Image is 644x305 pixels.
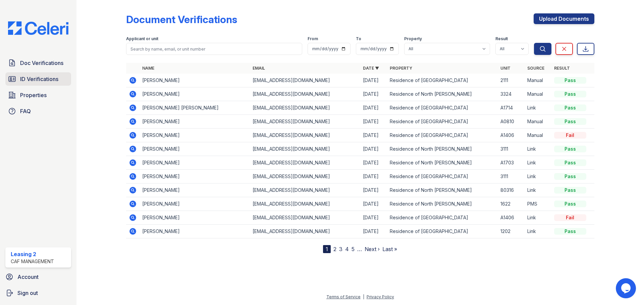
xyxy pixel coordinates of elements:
div: CAF Management [11,258,54,265]
span: FAQ [20,107,31,115]
td: [PERSON_NAME] [140,225,250,238]
td: Residence of [GEOGRAPHIC_DATA] [387,74,497,87]
td: [PERSON_NAME] [140,197,250,211]
td: Manual [525,87,551,101]
td: [DATE] [360,183,387,197]
td: Residence of [GEOGRAPHIC_DATA] [387,101,497,115]
label: From [308,36,318,42]
a: 3 [339,246,342,252]
span: … [357,245,362,253]
td: [EMAIL_ADDRESS][DOMAIN_NAME] [250,101,360,115]
td: [EMAIL_ADDRESS][DOMAIN_NAME] [250,129,360,142]
a: 4 [345,246,349,252]
td: A1406 [498,211,525,225]
td: A1406 [498,129,525,142]
button: Sign out [3,286,74,300]
td: [DATE] [360,87,387,101]
td: Residence of [GEOGRAPHIC_DATA] [387,115,497,129]
td: [EMAIL_ADDRESS][DOMAIN_NAME] [250,183,360,197]
td: Link [525,225,551,238]
td: A1703 [498,156,525,170]
div: Document Verifications [126,13,237,25]
td: Manual [525,129,551,142]
a: Last » [382,246,397,252]
label: Result [495,36,508,42]
a: Terms of Service [326,294,361,299]
td: [DATE] [360,156,387,170]
td: Residence of North [PERSON_NAME] [387,142,497,156]
td: [DATE] [360,101,387,115]
a: Properties [5,88,71,102]
td: 1202 [498,225,525,238]
td: [EMAIL_ADDRESS][DOMAIN_NAME] [250,225,360,238]
td: Link [525,142,551,156]
td: Residence of [GEOGRAPHIC_DATA] [387,170,497,183]
td: [DATE] [360,142,387,156]
td: Link [525,211,551,225]
td: [EMAIL_ADDRESS][DOMAIN_NAME] [250,115,360,129]
td: Residence of North [PERSON_NAME] [387,87,497,101]
a: Date ▼ [363,66,379,71]
td: Link [525,101,551,115]
div: Pass [554,118,586,125]
a: ID Verifications [5,72,71,86]
td: [EMAIL_ADDRESS][DOMAIN_NAME] [250,142,360,156]
span: Sign out [17,289,38,297]
div: Pass [554,173,586,180]
div: Fail [554,214,586,221]
a: Property [390,66,412,71]
td: [EMAIL_ADDRESS][DOMAIN_NAME] [250,170,360,183]
td: Link [525,156,551,170]
td: 2111 [498,74,525,87]
label: Applicant or unit [126,36,158,42]
td: [PERSON_NAME] [140,129,250,142]
td: [PERSON_NAME] [PERSON_NAME] [140,101,250,115]
label: To [356,36,361,42]
td: Residence of North [PERSON_NAME] [387,197,497,211]
a: 2 [333,246,336,252]
td: [EMAIL_ADDRESS][DOMAIN_NAME] [250,211,360,225]
a: Source [527,66,544,71]
td: [DATE] [360,74,387,87]
div: Pass [554,187,586,194]
td: [DATE] [360,115,387,129]
div: Pass [554,91,586,97]
td: Residence of North [PERSON_NAME] [387,156,497,170]
td: [DATE] [360,211,387,225]
div: Pass [554,159,586,166]
td: Residence of [GEOGRAPHIC_DATA] [387,211,497,225]
a: Unit [500,66,511,71]
img: CE_Logo_Blue-a8612792a0a2168367f1c8372b55b34899dd931a85d93a1a3d3e32e68fde9ad4.png [3,21,74,35]
td: 3111 [498,170,525,183]
td: Residence of North [PERSON_NAME] [387,183,497,197]
td: A1714 [498,101,525,115]
td: 3324 [498,87,525,101]
td: [PERSON_NAME] [140,74,250,87]
div: | [363,294,364,299]
td: [DATE] [360,170,387,183]
td: [DATE] [360,225,387,238]
a: Privacy Policy [367,294,394,299]
a: Email [253,66,265,71]
label: Property [404,36,422,42]
a: Name [142,66,154,71]
a: Doc Verifications [5,56,71,70]
td: [PERSON_NAME] [140,211,250,225]
td: [EMAIL_ADDRESS][DOMAIN_NAME] [250,197,360,211]
div: Pass [554,146,586,152]
div: Pass [554,77,586,84]
td: Residence of [GEOGRAPHIC_DATA] [387,225,497,238]
a: 5 [352,246,355,252]
td: 3111 [498,142,525,156]
td: [EMAIL_ADDRESS][DOMAIN_NAME] [250,156,360,170]
td: A0810 [498,115,525,129]
td: [PERSON_NAME] [140,142,250,156]
td: [DATE] [360,129,387,142]
td: Manual [525,115,551,129]
iframe: chat widget [616,278,637,298]
td: [PERSON_NAME] [140,156,250,170]
td: Residence of [GEOGRAPHIC_DATA] [387,129,497,142]
a: FAQ [5,104,71,118]
td: 1622 [498,197,525,211]
td: [EMAIL_ADDRESS][DOMAIN_NAME] [250,87,360,101]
